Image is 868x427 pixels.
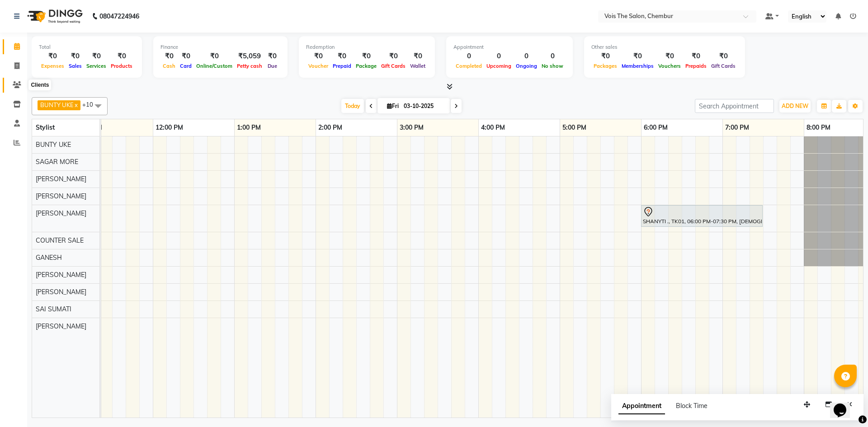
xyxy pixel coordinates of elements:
div: Clients [28,80,51,90]
span: Due [265,63,279,69]
div: 0 [453,51,484,61]
div: Finance [160,43,280,51]
span: Prepaid [330,63,354,69]
img: logo [23,4,85,29]
div: ₹0 [194,51,235,61]
span: Online/Custom [194,63,235,69]
span: [PERSON_NAME] [36,192,86,200]
div: ₹0 [264,51,280,61]
div: SHANYTI ., TK01, 06:00 PM-07:30 PM, [DEMOGRAPHIC_DATA] Hair - Roots Touch Up [642,206,762,225]
div: ₹0 [591,51,619,61]
span: SAGAR MORE [36,158,78,166]
div: ₹0 [619,51,656,61]
a: 7:00 PM [723,121,751,134]
div: Other sales [591,43,738,51]
span: [PERSON_NAME] [36,175,86,183]
div: ₹0 [84,51,108,61]
span: Cash [160,63,178,69]
span: SAI SUMATI [36,305,71,313]
div: ₹0 [656,51,683,61]
span: Sales [66,63,84,69]
span: GANESH [36,253,62,262]
span: Ongoing [514,63,539,69]
span: Expenses [39,63,66,69]
a: 5:00 PM [560,121,589,134]
div: ₹0 [379,51,408,61]
span: +10 [82,101,100,108]
span: ADD NEW [782,103,808,109]
span: Packages [591,63,619,69]
span: Upcoming [484,63,514,69]
span: Products [108,63,135,69]
span: Appointment [618,398,665,414]
span: Completed [453,63,484,69]
div: ₹0 [709,51,738,61]
a: 3:00 PM [397,121,426,134]
span: Memberships [619,63,656,69]
a: 6:00 PM [642,121,670,134]
span: Prepaids [683,63,709,69]
span: [PERSON_NAME] [36,271,86,279]
div: ₹0 [408,51,428,61]
div: 0 [539,51,566,61]
div: ₹5,059 [235,51,264,61]
span: Gift Cards [379,63,408,69]
input: Search Appointment [695,99,774,113]
div: ₹0 [160,51,178,61]
a: 4:00 PM [479,121,507,134]
span: [PERSON_NAME] [36,288,86,296]
div: ₹0 [39,51,66,61]
a: x [74,101,78,108]
div: 0 [484,51,514,61]
span: Wallet [408,63,428,69]
span: Petty cash [235,63,264,69]
span: No show [539,63,566,69]
span: Fri [385,103,401,109]
span: Services [84,63,108,69]
a: 1:00 PM [235,121,263,134]
span: [PERSON_NAME] [36,209,86,217]
span: Stylist [36,123,55,131]
button: ADD NEW [779,100,811,113]
div: Redemption [306,43,428,51]
div: ₹0 [66,51,84,61]
div: ₹0 [178,51,194,61]
div: ₹0 [108,51,135,61]
span: Vouchers [656,63,683,69]
div: ₹0 [330,51,354,61]
span: Card [178,63,194,69]
b: 08047224946 [99,4,139,29]
div: ₹0 [306,51,330,61]
a: 2:00 PM [316,121,344,134]
a: 12:00 PM [153,121,185,134]
span: Today [341,99,364,113]
span: Package [354,63,379,69]
span: Block Time [676,402,708,410]
div: ₹0 [354,51,379,61]
div: Total [39,43,135,51]
iframe: chat widget [830,391,859,418]
div: Appointment [453,43,566,51]
a: 8:00 PM [804,121,833,134]
span: BUNTY UKE [40,101,74,108]
span: [PERSON_NAME] [36,322,86,330]
span: Gift Cards [709,63,738,69]
div: ₹0 [683,51,709,61]
span: BUNTY UKE [36,141,71,149]
span: Voucher [306,63,330,69]
input: 2025-10-03 [401,99,446,113]
span: COUNTER SALE [36,236,84,244]
div: 0 [514,51,539,61]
